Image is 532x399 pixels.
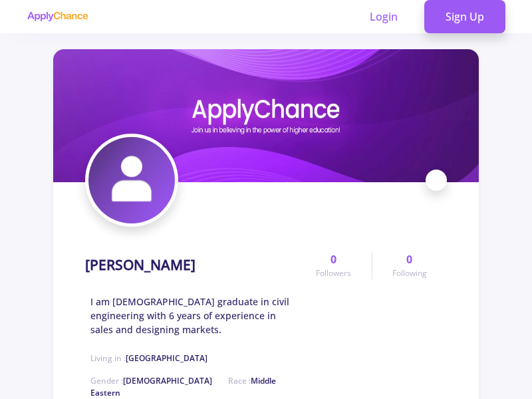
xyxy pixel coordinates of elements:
span: Living in : [90,352,207,364]
span: I am [DEMOGRAPHIC_DATA] graduate in civil engineering with 6 years of experience in sales and des... [90,295,296,336]
img: applychance logo text only [27,11,88,22]
img: maziyar ahmadiavatar [88,137,175,223]
span: Race : [90,375,276,398]
h1: [PERSON_NAME] [85,257,196,273]
span: Following [392,267,427,279]
span: Followers [316,267,351,279]
span: [GEOGRAPHIC_DATA] [126,352,207,364]
a: 0Following [372,251,447,279]
a: 0Followers [296,251,371,279]
span: Middle Eastern [90,375,276,398]
img: maziyar ahmadicover image [53,49,479,182]
span: Gender : [90,375,212,386]
span: [DEMOGRAPHIC_DATA] [123,375,212,386]
span: 0 [406,251,412,267]
span: 0 [331,251,336,267]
